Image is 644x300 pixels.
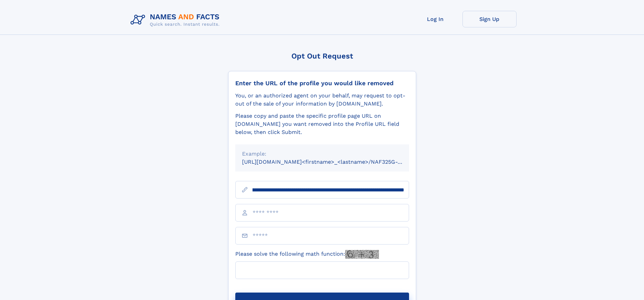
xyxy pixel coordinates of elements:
[408,11,462,27] a: Log In
[242,159,422,165] small: [URL][DOMAIN_NAME]<firstname>_<lastname>/NAF325G-xxxxxxxx
[242,150,402,158] div: Example:
[228,52,416,60] div: Opt Out Request
[235,112,409,136] div: Please copy and paste the specific profile page URL on [DOMAIN_NAME] you want removed into the Pr...
[462,11,517,27] a: Sign Up
[235,79,409,87] div: Enter the URL of the profile you would like removed
[235,250,379,259] label: Please solve the following math function:
[235,92,409,108] div: You, or an authorized agent on your behalf, may request to opt-out of the sale of your informatio...
[128,11,225,29] img: Logo Names and Facts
